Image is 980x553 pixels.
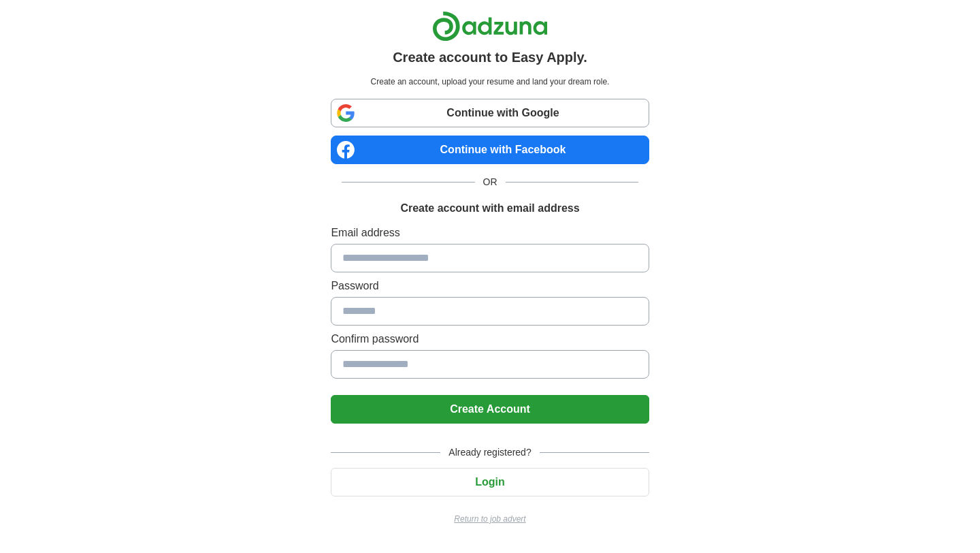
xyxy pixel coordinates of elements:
button: Login [331,468,649,496]
label: Confirm password [331,331,649,347]
h1: Create account to Easy Apply. [393,47,587,67]
label: Password [331,278,649,294]
button: Create Account [331,395,649,424]
p: Create an account, upload your resume and land your dream role. [333,76,646,88]
a: Continue with Facebook [331,136,649,164]
span: Already registered? [440,445,539,460]
span: OR [475,175,506,189]
img: Adzuna logo [432,11,548,42]
a: Login [331,476,649,488]
h1: Create account with email address [400,200,579,217]
a: Return to job advert [331,513,649,525]
label: Email address [331,225,649,241]
a: Continue with Google [331,99,649,127]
